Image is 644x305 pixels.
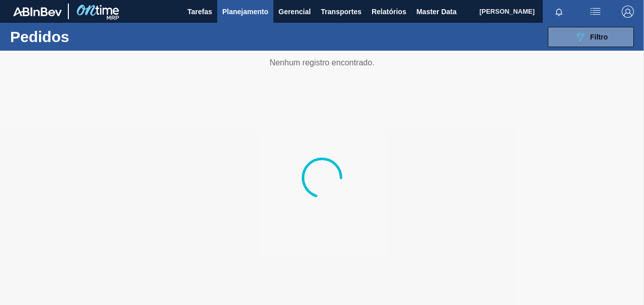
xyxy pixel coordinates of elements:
[416,6,456,18] span: Master Data
[278,6,311,18] span: Gerencial
[187,6,212,18] span: Tarefas
[622,6,634,18] img: Logout
[590,33,608,41] span: Filtro
[589,6,601,18] img: userActions
[222,6,268,18] span: Planejamento
[372,6,406,18] span: Relatórios
[548,27,634,47] button: Filtro
[543,5,575,19] button: Notificações
[13,7,62,16] img: TNhmsLtSVTkK8tSr43FrP2fwEKptu5GPRR3wAAAABJRU5ErkJggg==
[321,6,361,18] span: Transportes
[10,31,150,43] h1: Pedidos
